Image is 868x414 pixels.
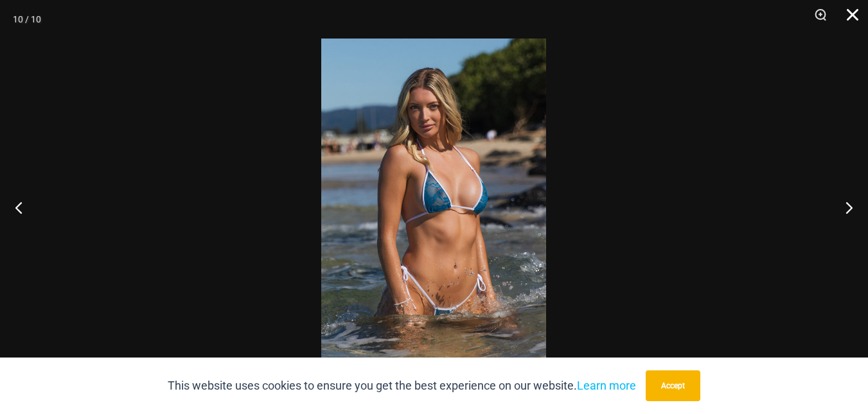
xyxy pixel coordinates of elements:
[646,370,700,401] button: Accept
[13,10,41,29] div: 10 / 10
[321,39,546,375] img: Waves Breaking Ocean 312 Top 456 Bottom 05
[577,379,636,392] a: Learn more
[168,376,636,395] p: This website uses cookies to ensure you get the best experience on our website.
[820,175,868,239] button: Next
